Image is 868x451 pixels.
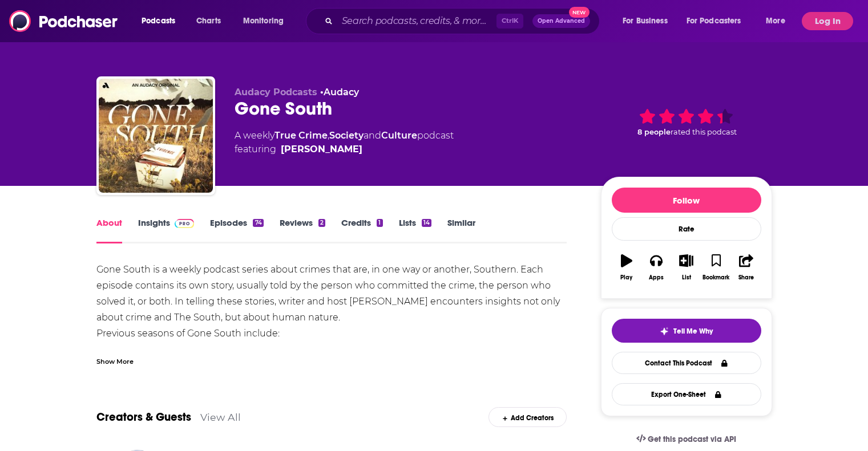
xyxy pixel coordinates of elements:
button: Export One-Sheet [612,383,761,405]
div: Gone South is a weekly podcast series about crimes that are, in one way or another, Southern. Eac... [96,262,567,405]
div: 2 [318,219,325,227]
div: Share [738,274,754,281]
button: Follow [612,188,761,213]
button: Apps [641,247,671,288]
a: View All [200,411,241,423]
a: Credits1 [341,217,382,243]
button: open menu [235,12,298,30]
div: 14 [422,219,431,227]
span: • [320,87,359,97]
a: Audacy [324,87,359,97]
button: Log In [802,12,853,30]
a: Creators & Guests [96,410,191,424]
div: Search podcasts, credits, & more... [317,8,611,34]
div: List [682,274,691,281]
div: Bookmark [703,274,729,281]
a: Episodes74 [210,217,263,243]
a: Culture [381,130,417,141]
a: Jed Lipinski [281,143,362,156]
span: and [364,130,381,141]
input: Search podcasts, credits, & more... [337,12,496,30]
span: For Podcasters [687,13,741,29]
img: Podchaser - Follow, Share and Rate Podcasts [9,10,119,32]
span: featuring [235,143,454,156]
span: Get this podcast via API [648,434,736,444]
div: Rate [612,217,761,241]
button: open menu [679,12,758,30]
a: Charts [189,12,228,30]
img: Podchaser Pro [175,219,195,228]
div: A weekly podcast [235,129,454,156]
a: About [96,217,122,243]
span: Ctrl K [496,14,523,29]
span: More [766,13,785,29]
span: Tell Me Why [673,327,713,336]
a: Reviews2 [280,217,325,243]
a: InsightsPodchaser Pro [138,217,195,243]
img: Gone South [99,79,213,193]
span: rated this podcast [671,128,737,136]
button: Share [731,247,761,288]
span: For Business [623,13,668,29]
button: List [671,247,701,288]
a: Contact This Podcast [612,352,761,374]
div: 74 [253,219,263,227]
button: open menu [134,12,190,30]
a: Lists14 [399,217,431,243]
button: Bookmark [701,247,731,288]
span: Monitoring [243,13,284,29]
button: open menu [615,12,682,30]
img: tell me why sparkle [660,327,669,336]
div: Play [620,274,632,281]
button: open menu [758,12,800,30]
div: 8 peoplerated this podcast [601,87,772,157]
button: Play [612,247,641,288]
a: True Crime [274,130,328,141]
span: Podcasts [142,13,175,29]
div: 1 [377,219,382,227]
span: Charts [196,13,221,29]
div: Apps [649,274,664,281]
div: Add Creators [488,407,567,427]
span: Audacy Podcasts [235,87,317,97]
span: New [569,7,590,18]
button: tell me why sparkleTell Me Why [612,319,761,343]
span: 8 people [637,128,671,136]
span: Open Advanced [538,18,585,24]
a: Society [329,130,364,141]
a: Similar [447,217,475,243]
button: Open AdvancedNew [532,14,590,28]
span: , [328,130,329,141]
